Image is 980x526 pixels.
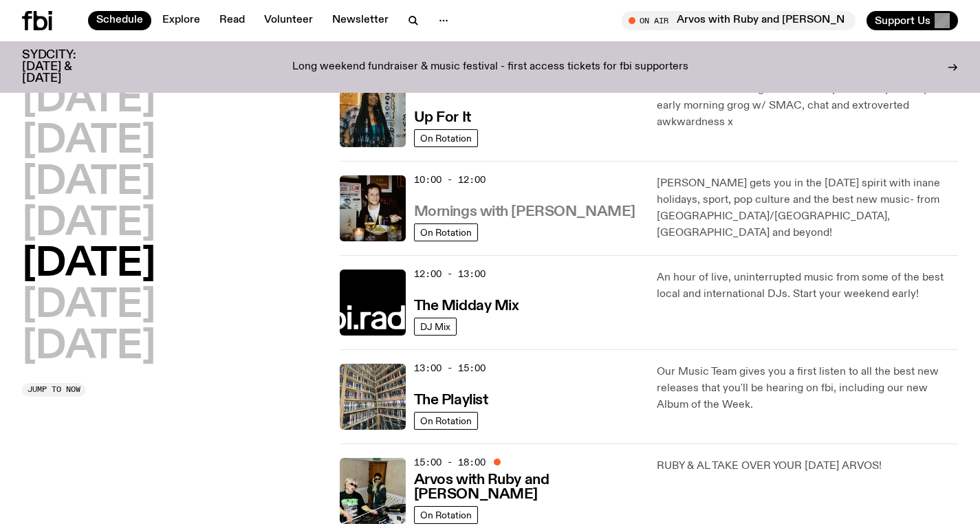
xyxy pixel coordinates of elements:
[414,202,635,219] a: Mornings with [PERSON_NAME]
[22,205,155,243] button: [DATE]
[657,270,958,303] p: An hour of live, uninterrupted music from some of the best local and international DJs. Start you...
[875,14,930,27] span: Support Us
[420,133,472,143] span: On Rotation
[420,227,472,237] span: On Rotation
[414,473,641,502] h3: Arvos with Ruby and [PERSON_NAME]
[414,391,488,408] a: The Playlist
[28,386,80,393] span: Jump to now
[211,11,253,30] a: Read
[340,175,406,241] img: Sam blankly stares at the camera, brightly lit by a camera flash wearing a hat collared shirt and...
[414,267,486,281] span: 12:00 - 13:00
[420,509,472,520] span: On Rotation
[22,122,155,161] button: [DATE]
[340,81,406,147] img: Ify - a Brown Skin girl with black braided twists, looking up to the side with her tongue stickin...
[414,296,519,314] a: The Midday Mix
[22,245,155,284] button: [DATE]
[414,393,488,408] h3: The Playlist
[414,412,478,430] a: On Rotation
[420,321,450,331] span: DJ Mix
[414,205,635,219] h3: Mornings with [PERSON_NAME]
[22,287,155,325] button: [DATE]
[324,11,397,30] a: Newsletter
[657,81,958,131] p: Who needs a morning coffee when you have Ify! Cure your early morning grog w/ SMAC, chat and extr...
[657,458,958,474] p: RUBY & AL TAKE OVER YOUR [DATE] ARVOS!
[292,61,688,74] p: Long weekend fundraiser & music festival - first access tickets for fbi supporters
[340,458,406,524] img: Ruby wears a Collarbones t shirt and pretends to play the DJ decks, Al sings into a pringles can....
[22,328,155,366] button: [DATE]
[414,173,486,186] span: 10:00 - 12:00
[414,129,478,147] a: On Rotation
[414,470,641,502] a: Arvos with Ruby and [PERSON_NAME]
[414,506,478,524] a: On Rotation
[414,223,478,241] a: On Rotation
[622,11,856,30] button: On AirArvos with Ruby and [PERSON_NAME]
[414,318,457,336] a: DJ Mix
[154,11,208,30] a: Explore
[22,50,110,85] h3: SYDCITY: [DATE] & [DATE]
[88,11,151,30] a: Schedule
[414,299,519,314] h3: The Midday Mix
[414,362,486,375] span: 13:00 - 15:00
[414,111,471,125] h3: Up For It
[22,81,155,120] button: [DATE]
[22,383,86,397] button: Jump to now
[657,175,958,241] p: [PERSON_NAME] gets you in the [DATE] spirit with inane holidays, sport, pop culture and the best ...
[414,456,486,469] span: 15:00 - 18:00
[420,415,472,426] span: On Rotation
[867,11,958,30] button: Support Us
[657,364,958,413] p: Our Music Team gives you a first listen to all the best new releases that you'll be hearing on fb...
[256,11,321,30] a: Volunteer
[340,364,406,430] img: A corner shot of the fbi music library
[414,108,471,125] a: Up For It
[22,164,155,202] button: [DATE]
